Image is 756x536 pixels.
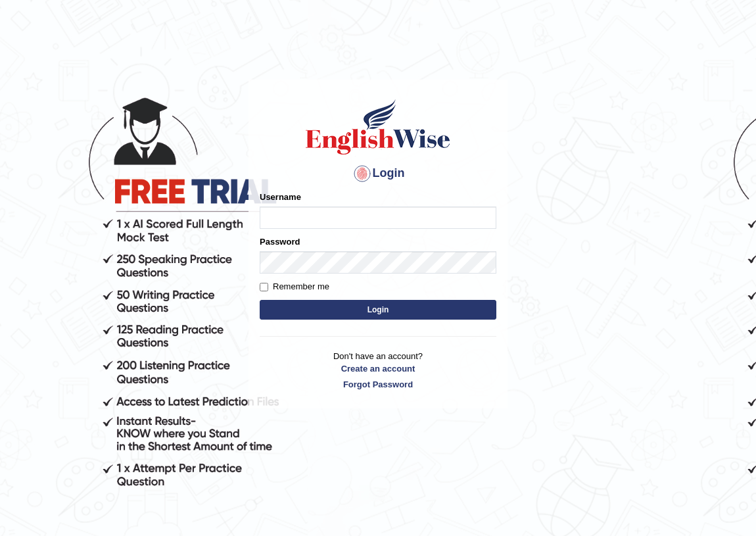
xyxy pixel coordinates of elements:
[260,350,496,391] p: Don't have an account?
[260,191,301,203] label: Username
[260,300,496,320] button: Login
[260,280,329,293] label: Remember me
[303,97,453,157] img: Logo of English Wise sign in for intelligent practice with AI
[260,163,496,184] h4: Login
[260,283,268,291] input: Remember me
[260,235,300,248] label: Password
[260,378,496,391] a: Forgot Password
[260,362,496,375] a: Create an account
